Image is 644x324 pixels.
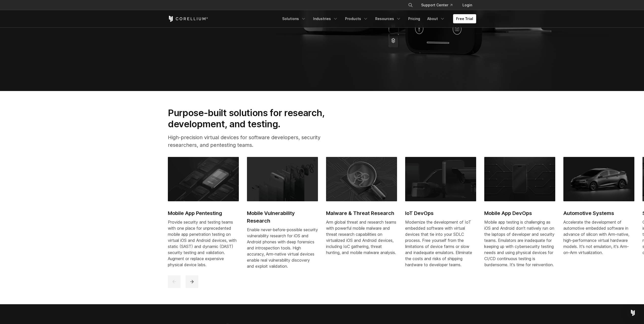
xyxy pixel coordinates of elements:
a: Resources [372,14,404,23]
div: Navigation Menu [279,14,476,23]
h2: IoT DevOps [405,209,476,217]
h2: Automotive Systems [563,209,634,217]
img: Automotive Systems [563,157,634,201]
h2: Mobile App DevOps [484,209,555,217]
a: Support Center [417,1,456,10]
a: Pricing [405,14,423,23]
a: IoT DevOps IoT DevOps Modernize the development of IoT embedded software with virtual devices tha... [405,157,476,274]
a: Mobile Vulnerability Research Mobile Vulnerability Research Enable never-before-possible security... [247,157,318,275]
a: Solutions [279,14,309,23]
a: Login [458,1,476,10]
p: Accelerate the development of automotive embedded software in advance of silicon with Arm-native,... [563,219,634,256]
a: Corellium Home [168,16,208,22]
h2: Mobile App Pentesting [168,209,239,217]
div: Enable never-before-possible security vulnerability research for iOS and Android phones with deep... [247,227,318,269]
a: Products [342,14,371,23]
img: IoT DevOps [405,157,476,201]
h2: Purpose-built solutions for research, development, and testing. [168,107,341,130]
div: Modernize the development of IoT embedded software with virtual devices that tie into your SDLC p... [405,219,476,268]
div: Open Intercom Messenger [627,307,639,319]
img: Mobile App DevOps [484,157,555,201]
button: previous [168,275,181,288]
a: About [424,14,448,23]
img: Mobile App Pentesting [168,157,239,201]
div: Mobile app testing is challenging as iOS and Android don't natively run on the laptops of develop... [484,219,555,268]
img: Mobile Vulnerability Research [247,157,318,201]
button: next [186,275,198,288]
a: Mobile App Pentesting Mobile App Pentesting Provide security and testing teams with one place for... [168,157,239,274]
h2: Malware & Threat Research [326,209,397,217]
a: Industries [310,14,341,23]
button: Search [406,1,415,10]
div: Navigation Menu [402,1,476,10]
a: Malware & Threat Research Malware & Threat Research Arm global threat and research teams with pow... [326,157,397,261]
div: Arm global threat and research teams with powerful mobile malware and threat research capabilitie... [326,219,397,256]
p: High-precision virtual devices for software developers, security researchers, and pentesting teams. [168,134,341,149]
img: Malware & Threat Research [326,157,397,201]
a: Free Trial [453,14,476,23]
div: Provide security and testing teams with one place for unprecedented mobile app penetration testin... [168,219,239,268]
h2: Mobile Vulnerability Research [247,209,318,225]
